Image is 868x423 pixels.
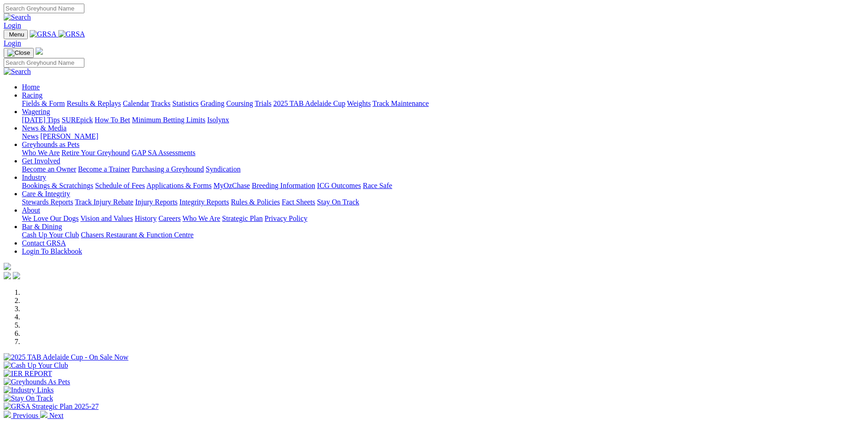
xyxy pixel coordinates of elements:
a: Isolynx [207,116,229,124]
a: Care & Integrity [22,190,70,198]
a: Track Injury Rebate [75,198,133,206]
a: Home [22,83,40,91]
a: Trials [255,99,271,107]
img: Search [4,68,31,76]
a: Results & Replays [67,99,121,107]
input: Search [4,58,84,68]
div: Bar & Dining [22,231,864,239]
a: How To Bet [95,116,130,124]
a: [PERSON_NAME] [40,132,98,140]
a: Rules & Policies [231,198,280,206]
a: Bookings & Scratchings [22,182,93,189]
a: Grading [201,99,224,107]
img: logo-grsa-white.png [4,263,11,270]
a: Track Maintenance [373,99,429,107]
a: Tracks [151,99,171,107]
a: Statistics [172,99,199,107]
img: GRSA [58,30,85,38]
img: Greyhounds As Pets [4,378,70,386]
a: Bar & Dining [22,223,62,230]
a: Cash Up Your Club [22,231,79,239]
a: Contact GRSA [22,239,66,247]
a: Industry [22,173,46,181]
a: Minimum Betting Limits [132,116,205,124]
a: ICG Outcomes [317,182,361,189]
img: GRSA [30,30,57,38]
img: logo-grsa-white.png [36,47,43,55]
a: Applications & Forms [146,182,212,189]
span: Previous [13,412,38,419]
a: MyOzChase [213,182,250,189]
a: [DATE] Tips [22,116,60,124]
a: Calendar [123,99,149,107]
a: Get Involved [22,157,60,165]
a: SUREpick [62,116,93,124]
img: GRSA Strategic Plan 2025-27 [4,402,99,411]
img: twitter.svg [13,272,20,279]
a: Stay On Track [317,198,359,206]
button: Toggle navigation [4,30,28,39]
div: Wagering [22,116,864,124]
a: Syndication [206,165,240,173]
input: Search [4,4,84,13]
div: Get Involved [22,165,864,173]
a: Become a Trainer [78,165,130,173]
img: chevron-left-pager-white.svg [4,411,11,418]
div: Racing [22,99,864,108]
div: News & Media [22,132,864,141]
a: We Love Our Dogs [22,214,78,222]
a: Retire Your Greyhound [62,149,130,157]
img: chevron-right-pager-white.svg [40,411,47,418]
img: Stay On Track [4,394,53,402]
div: Care & Integrity [22,198,864,206]
a: News [22,132,38,140]
a: GAP SA Assessments [132,149,196,157]
a: Who We Are [22,149,60,157]
a: Weights [347,99,371,107]
a: News & Media [22,124,67,132]
a: Stewards Reports [22,198,73,206]
a: Next [40,412,63,419]
a: Privacy Policy [265,214,307,222]
a: Purchasing a Greyhound [132,165,204,173]
a: About [22,206,40,214]
a: Breeding Information [252,182,315,189]
a: Schedule of Fees [95,182,145,189]
a: Race Safe [363,182,392,189]
img: facebook.svg [4,272,11,279]
a: Vision and Values [80,214,133,222]
a: Careers [158,214,181,222]
div: Industry [22,182,864,190]
a: Injury Reports [135,198,177,206]
a: Integrity Reports [179,198,229,206]
a: Login [4,39,21,47]
a: Coursing [226,99,253,107]
div: Greyhounds as Pets [22,149,864,157]
img: Cash Up Your Club [4,361,68,370]
img: Close [7,49,30,57]
span: Next [49,412,63,419]
span: Menu [9,31,24,38]
a: Who We Are [182,214,220,222]
a: Wagering [22,108,50,115]
img: IER REPORT [4,370,52,378]
a: Fields & Form [22,99,65,107]
a: Previous [4,412,40,419]
div: About [22,214,864,223]
a: Strategic Plan [222,214,263,222]
a: Login [4,21,21,29]
img: Industry Links [4,386,54,394]
a: Racing [22,91,42,99]
a: Fact Sheets [282,198,315,206]
a: Greyhounds as Pets [22,141,79,148]
a: Become an Owner [22,165,76,173]
button: Toggle navigation [4,48,34,58]
a: Chasers Restaurant & Function Centre [81,231,193,239]
img: 2025 TAB Adelaide Cup - On Sale Now [4,353,129,361]
a: 2025 TAB Adelaide Cup [273,99,345,107]
a: Login To Blackbook [22,247,82,255]
img: Search [4,13,31,21]
a: History [135,214,156,222]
